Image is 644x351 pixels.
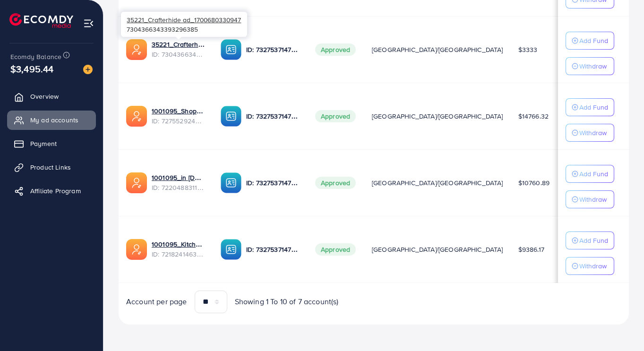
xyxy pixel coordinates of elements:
span: Product Links [30,163,71,172]
button: Add Fund [566,98,614,116]
span: $10760.89 [518,178,550,188]
span: Showing 1 To 10 of 7 account(s) [235,296,339,307]
span: [GEOGRAPHIC_DATA]/[GEOGRAPHIC_DATA] [372,45,503,54]
div: 7304366343393296385 [121,12,247,37]
span: Approved [315,110,356,122]
span: Affiliate Program [30,186,81,196]
p: ID: 7327537147282571265 [246,244,300,255]
span: My ad accounts [30,115,78,125]
a: 1001095_in [DOMAIN_NAME]_1681150971525 [152,173,206,182]
div: <span class='underline'>1001095_Shopping Center</span></br>7275529244510306305 [152,106,206,126]
img: ic-ads-acc.e4c84228.svg [126,239,147,260]
span: Approved [315,243,356,256]
p: Withdraw [579,194,607,205]
img: ic-ads-acc.e4c84228.svg [126,172,147,193]
img: menu [83,18,94,29]
a: 35221_Crafterhide ad_1700680330947 [152,40,206,49]
p: Add Fund [579,168,608,180]
div: <span class='underline'>1001095_Kitchenlyst_1680641549988</span></br>7218241463522476034 [152,240,206,259]
img: ic-ads-acc.e4c84228.svg [126,106,147,127]
a: Product Links [7,158,96,177]
button: Withdraw [566,124,614,142]
img: ic-ba-acc.ded83a64.svg [221,239,241,260]
button: Add Fund [566,231,614,249]
div: <span class='underline'>1001095_in vogue.pk_1681150971525</span></br>7220488311670947841 [152,173,206,192]
p: ID: 7327537147282571265 [246,177,300,188]
span: $14766.32 [518,111,549,121]
span: Ecomdy Balance [10,52,61,61]
a: 1001095_Shopping Center [152,106,206,116]
span: ID: 7218241463522476034 [152,249,206,259]
a: My ad accounts [7,111,96,129]
a: 1001095_Kitchenlyst_1680641549988 [152,240,206,249]
img: ic-ba-acc.ded83a64.svg [221,106,241,127]
span: ID: 7220488311670947841 [152,183,206,192]
img: image [83,65,93,74]
span: [GEOGRAPHIC_DATA]/[GEOGRAPHIC_DATA] [372,245,503,254]
span: Approved [315,177,356,189]
span: $3,495.44 [10,62,53,76]
span: $9386.17 [518,245,544,254]
span: Approved [315,43,356,56]
span: $3333 [518,45,538,54]
button: Withdraw [566,190,614,208]
span: [GEOGRAPHIC_DATA]/[GEOGRAPHIC_DATA] [372,111,503,121]
img: ic-ads-acc.e4c84228.svg [126,39,147,60]
p: ID: 7327537147282571265 [246,44,300,55]
span: ID: 7275529244510306305 [152,116,206,126]
span: Overview [30,92,59,101]
a: Overview [7,87,96,106]
img: logo [9,13,73,28]
img: ic-ba-acc.ded83a64.svg [221,172,241,193]
span: Account per page [126,296,187,307]
a: Payment [7,134,96,153]
span: ID: 7304366343393296385 [152,50,206,59]
p: Withdraw [579,260,607,272]
p: Add Fund [579,102,608,113]
button: Withdraw [566,57,614,75]
p: Withdraw [579,60,607,72]
button: Add Fund [566,165,614,183]
iframe: Chat [604,308,637,344]
p: Add Fund [579,35,608,46]
button: Withdraw [566,257,614,275]
p: Add Fund [579,235,608,246]
button: Add Fund [566,32,614,50]
img: ic-ba-acc.ded83a64.svg [221,39,241,60]
span: 35221_Crafterhide ad_1700680330947 [127,15,241,24]
span: Payment [30,139,57,148]
p: Withdraw [579,127,607,138]
span: [GEOGRAPHIC_DATA]/[GEOGRAPHIC_DATA] [372,178,503,188]
a: Affiliate Program [7,181,96,200]
p: ID: 7327537147282571265 [246,111,300,122]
